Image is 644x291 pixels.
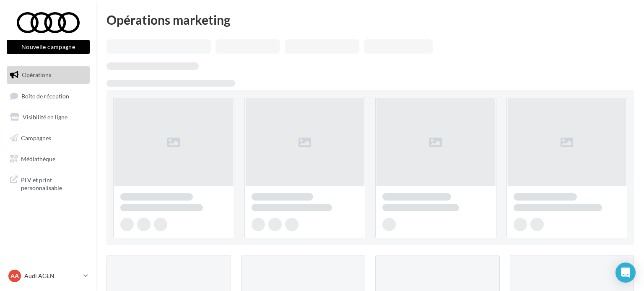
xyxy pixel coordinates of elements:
[5,150,91,168] a: Médiathèque
[5,108,91,126] a: Visibilité en ligne
[5,171,91,196] a: PLV et print personnalisable
[24,272,80,280] p: Audi AGEN
[10,272,19,280] span: AA
[5,66,91,84] a: Opérations
[5,87,91,105] a: Boîte de réception
[22,71,51,78] span: Opérations
[21,155,55,162] span: Médiathèque
[106,13,634,26] div: Opérations marketing
[23,113,68,121] span: Visibilité en ligne
[21,134,51,142] span: Campagnes
[5,129,91,147] a: Campagnes
[615,263,636,283] div: Open Intercom Messenger
[7,268,90,284] a: AA Audi AGEN
[21,92,69,99] span: Boîte de réception
[7,40,90,54] button: Nouvelle campagne
[21,174,86,192] span: PLV et print personnalisable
